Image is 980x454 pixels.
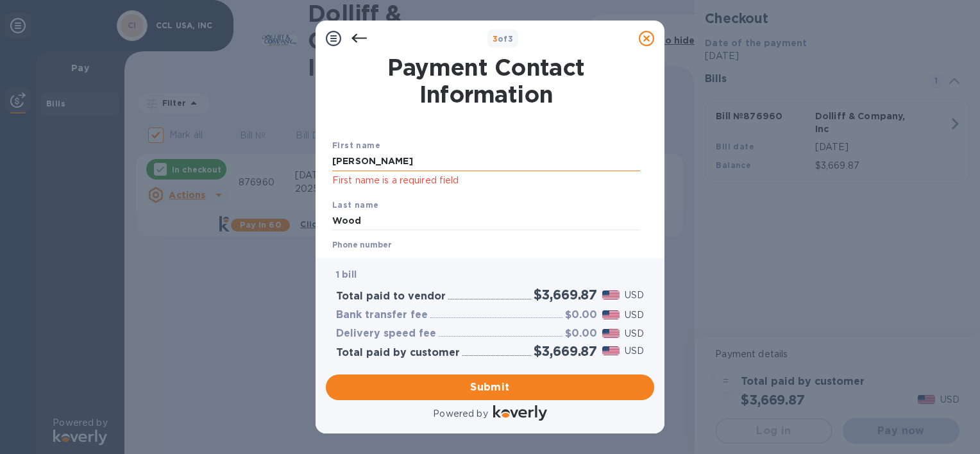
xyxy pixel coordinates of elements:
input: Enter your first name [332,152,640,171]
h2: $3,669.87 [534,343,597,359]
button: Submit [326,374,654,400]
h1: Payment Contact Information [332,54,640,108]
h3: $0.00 [565,309,597,321]
b: Last name [332,200,379,210]
p: Powered by [433,407,487,421]
span: 3 [493,34,498,44]
label: Phone number [332,242,391,249]
h3: $0.00 [565,328,597,340]
h3: Total paid by customer [336,347,460,359]
b: First name [332,140,380,150]
b: of 3 [493,34,514,44]
p: USD [625,289,644,302]
h2: $3,669.87 [534,287,597,303]
p: USD [625,344,644,358]
p: First name is a required field [332,173,640,188]
p: USD [625,327,644,340]
h3: Delivery speed fee [336,328,436,340]
img: USD [602,290,620,299]
img: USD [602,310,620,319]
input: Enter your last name [332,212,640,231]
img: USD [602,346,620,355]
h3: Total paid to vendor [336,290,446,303]
span: Submit [336,380,644,395]
b: 1 bill [336,269,357,280]
img: USD [602,329,620,338]
p: USD [625,308,644,322]
h3: Bank transfer fee [336,309,428,321]
img: Logo [493,405,547,421]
